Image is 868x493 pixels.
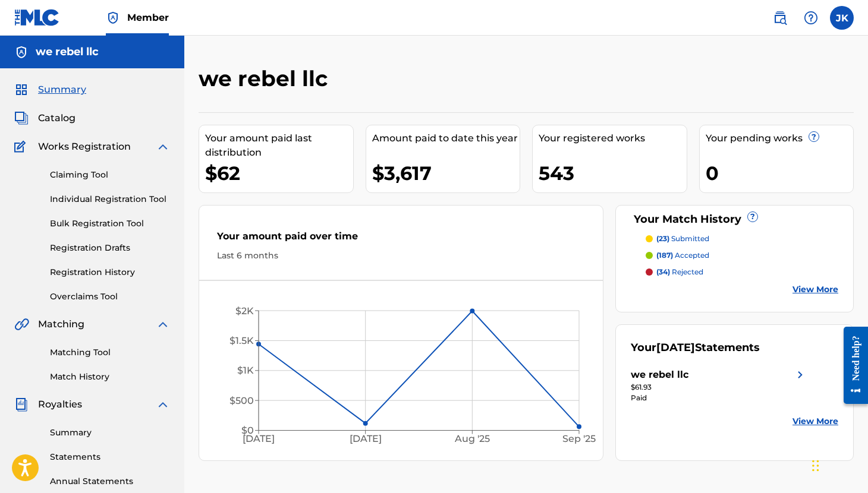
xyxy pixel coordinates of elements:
img: help [804,11,818,25]
div: 543 [539,160,687,187]
a: Summary [50,426,170,439]
div: Your registered works [539,131,687,146]
tspan: Sep '25 [562,433,596,444]
span: Summary [38,83,86,97]
div: User Menu [830,6,854,30]
img: Royalties [14,397,29,412]
p: rejected [656,267,703,277]
tspan: [DATE] [243,433,275,444]
span: (187) [656,251,673,260]
img: expand [156,317,170,331]
span: [DATE] [656,341,695,354]
div: Your Match History [631,211,838,227]
span: ? [748,212,757,222]
div: Amount paid to date this year [372,131,520,146]
tspan: $1.5K [229,335,254,346]
img: expand [156,397,170,412]
img: Catalog [14,111,29,125]
tspan: $500 [229,395,254,406]
span: (23) [656,234,669,243]
p: accepted [656,250,709,261]
div: Drag [812,448,819,483]
tspan: $1K [237,365,254,376]
span: Royalties [38,397,82,412]
a: Annual Statements [50,475,170,488]
a: SummarySummary [14,83,86,97]
span: ? [809,132,819,141]
a: Statements [50,451,170,463]
span: (34) [656,267,670,276]
a: View More [792,283,838,296]
a: Claiming Tool [50,169,170,181]
div: Your amount paid over time [217,229,585,249]
img: Summary [14,83,29,97]
img: right chevron icon [793,368,807,382]
div: Help [799,6,823,30]
a: Individual Registration Tool [50,193,170,206]
img: expand [156,140,170,154]
iframe: Resource Center [835,318,868,413]
a: Bulk Registration Tool [50,217,170,230]
img: Top Rightsholder [106,11,120,25]
div: Your Statements [631,340,760,356]
div: Paid [631,393,807,403]
a: Matching Tool [50,346,170,359]
a: Registration Drafts [50,242,170,254]
a: (23) submitted [646,233,838,244]
a: (187) accepted [646,250,838,261]
div: $3,617 [372,160,520,187]
div: $61.93 [631,382,807,393]
div: $62 [205,160,353,187]
a: Match History [50,371,170,383]
img: search [773,11,787,25]
div: Your amount paid last distribution [205,131,353,160]
p: submitted [656,233,709,244]
span: Matching [38,317,84,331]
a: View More [792,415,838,428]
a: (34) rejected [646,267,838,277]
a: Overclaims Tool [50,290,170,303]
div: Your pending works [706,131,854,146]
a: CatalogCatalog [14,111,76,125]
img: Works Registration [14,140,30,154]
img: Accounts [14,45,29,59]
tspan: $2K [235,305,254,317]
a: Registration History [50,266,170,279]
tspan: $0 [241,425,254,436]
iframe: Chat Widget [809,436,868,493]
img: MLC Logo [14,9,60,26]
div: Last 6 months [217,249,585,262]
a: Public Search [768,6,792,30]
h5: we rebel llc [36,45,99,59]
div: 0 [706,160,854,187]
img: Matching [14,317,29,331]
h2: we rebel llc [199,65,334,92]
div: we rebel llc [631,368,688,382]
tspan: [DATE] [350,433,382,444]
span: Catalog [38,111,76,125]
tspan: Aug '25 [454,433,490,444]
span: Works Registration [38,140,131,154]
span: Member [127,11,169,24]
a: we rebel llcright chevron icon$61.93Paid [631,368,807,403]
